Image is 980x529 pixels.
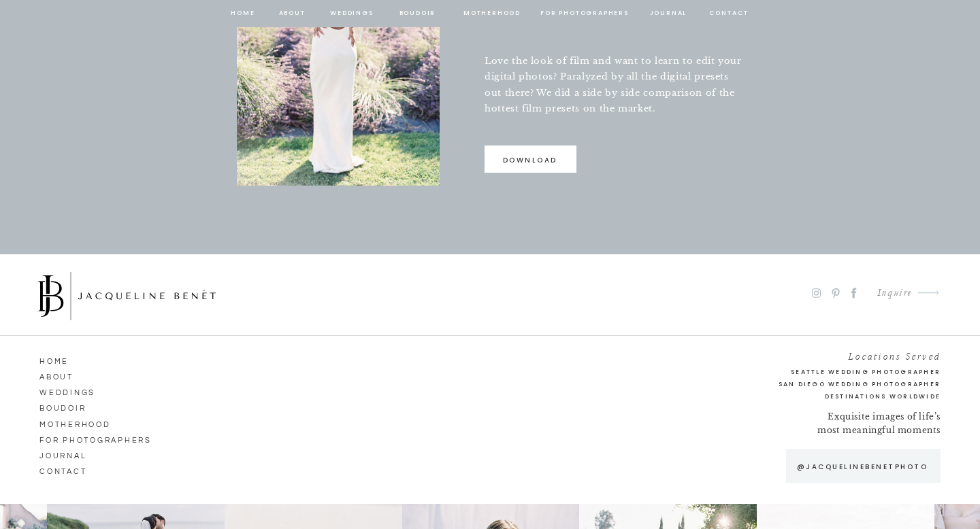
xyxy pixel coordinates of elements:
a: download [485,154,575,173]
a: BOUDOIR [398,7,437,20]
a: ABOUT [39,369,117,381]
a: CONTACT [39,464,117,476]
a: San Diego Wedding Photographer [714,379,941,390]
a: for photographers [39,432,161,445]
a: Weddings [329,7,375,20]
a: home [230,7,256,20]
h2: Locations Served [739,348,941,360]
p: Exquisite images of life’s most meaningful moments [815,410,941,439]
a: Boudoir [39,400,117,413]
a: Motherhood [39,417,117,429]
a: HOME [39,354,117,366]
a: Seattle Wedding Photographer [739,366,941,378]
a: contact [707,7,751,20]
a: journal [647,7,689,20]
a: for photographers [540,7,629,20]
a: about [278,7,306,20]
h2: Destinations Worldwide [739,391,941,403]
p: Love the look of film and want to learn to edit your digital photos? Paralyzed by all the digital... [485,53,744,118]
a: Inquire [866,284,912,303]
a: Motherhood [463,7,520,20]
a: Weddings [39,385,117,397]
a: @jacquelinebenetphoto [790,461,934,473]
a: journal [39,448,141,460]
